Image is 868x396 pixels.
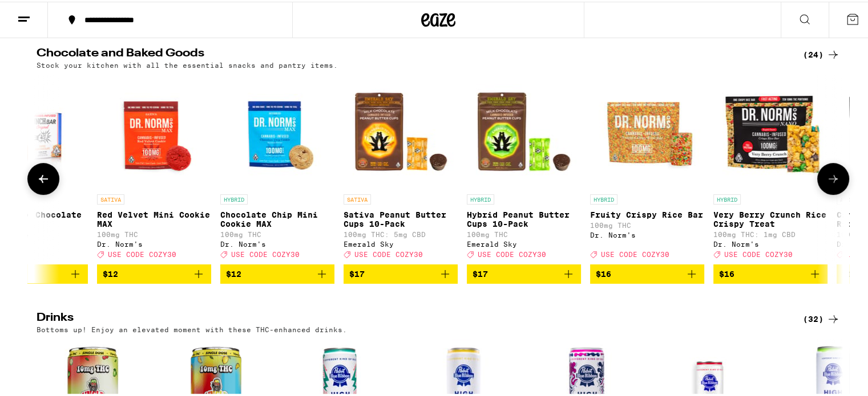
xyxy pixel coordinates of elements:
[220,73,334,262] a: Open page for Chocolate Chip Mini Cookie MAX from Dr. Norm's
[713,73,827,187] img: Dr. Norm's - Very Berry Crunch Rice Crispy Treat
[220,229,334,236] p: 100mg THC
[842,268,858,277] span: $16
[724,250,793,257] span: USE CODE COZY30
[37,46,784,60] h2: Chocolate and Baked Goods
[467,229,581,236] p: 100mg THC
[713,73,827,262] a: Open page for Very Berry Crunch Rice Crispy Treat from Dr. Norm's
[344,73,458,262] a: Open page for Sativa Peanut Butter Cups 10-Pack from Emerald Sky
[7,8,82,17] span: Hi. Need any help?
[467,239,581,246] div: Emerald Sky
[97,193,124,203] p: SATIVA
[590,263,704,282] button: Add to bag
[590,73,704,262] a: Open page for Fruity Crispy Rice Bar from Dr. Norm's
[97,209,211,227] p: Red Velvet Mini Cookie MAX
[97,239,211,246] div: Dr. Norm's
[467,73,581,187] img: Emerald Sky - Hybrid Peanut Butter Cups 10-Pack
[220,263,334,282] button: Add to bag
[220,209,334,227] p: Chocolate Chip Mini Cookie MAX
[719,268,734,277] span: $16
[108,250,176,257] span: USE CODE COZY30
[713,229,827,236] p: 100mg THC: 1mg CBD
[37,311,784,324] h2: Drinks
[344,263,458,282] button: Add to bag
[713,239,827,246] div: Dr. Norm's
[803,46,840,60] a: (24)
[97,263,211,282] button: Add to bag
[226,268,241,277] span: $12
[97,229,211,236] p: 100mg THC
[97,73,211,262] a: Open page for Red Velvet Mini Cookie MAX from Dr. Norm's
[344,209,458,227] p: Sativa Peanut Butter Cups 10-Pack
[590,73,704,187] img: Dr. Norm's - Fruity Crispy Rice Bar
[467,263,581,282] button: Add to bag
[37,324,347,332] p: Bottoms up! Enjoy an elevated moment with these THC-enhanced drinks.
[344,239,458,246] div: Emerald Sky
[803,311,840,324] a: (32)
[601,250,669,257] span: USE CODE COZY30
[231,250,300,257] span: USE CODE COZY30
[467,209,581,227] p: Hybrid Peanut Butter Cups 10-Pack
[344,229,458,236] p: 100mg THC: 5mg CBD
[590,230,704,237] div: Dr. Norm's
[97,73,211,187] img: Dr. Norm's - Red Velvet Mini Cookie MAX
[713,193,741,203] p: HYBRID
[590,220,704,227] p: 100mg THC
[220,73,334,187] img: Dr. Norm's - Chocolate Chip Mini Cookie MAX
[478,250,546,257] span: USE CODE COZY30
[344,73,458,187] img: Emerald Sky - Sativa Peanut Butter Cups 10-Pack
[713,263,827,282] button: Add to bag
[220,239,334,246] div: Dr. Norm's
[354,250,423,257] span: USE CODE COZY30
[467,73,581,262] a: Open page for Hybrid Peanut Butter Cups 10-Pack from Emerald Sky
[349,268,365,277] span: $17
[590,193,617,203] p: HYBRID
[220,193,248,203] p: HYBRID
[713,209,827,227] p: Very Berry Crunch Rice Crispy Treat
[473,268,488,277] span: $17
[344,193,371,203] p: SATIVA
[103,268,118,277] span: $12
[467,193,494,203] p: HYBRID
[590,209,704,218] p: Fruity Crispy Rice Bar
[596,268,611,277] span: $16
[37,60,338,67] p: Stock your kitchen with all the essential snacks and pantry items.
